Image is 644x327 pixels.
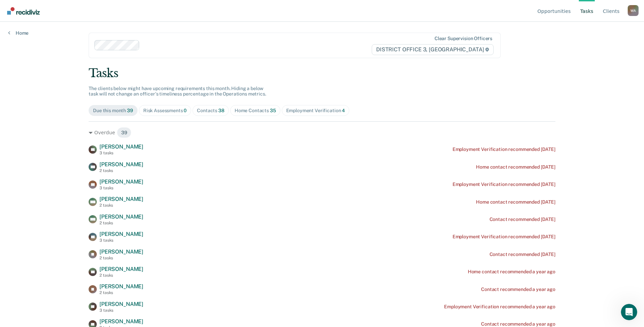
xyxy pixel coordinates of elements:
div: 2 tasks [99,168,143,173]
div: 3 tasks [99,151,143,155]
span: [PERSON_NAME] [99,301,143,307]
div: Home contact recommended a year ago [468,269,555,275]
span: [PERSON_NAME] [99,213,143,220]
div: Risk Assessments [143,108,187,114]
div: Employment Verification [286,108,345,114]
span: 39 [127,108,133,113]
div: Employment Verification recommended a year ago [444,304,555,310]
div: Employment Verification recommended [DATE] [453,147,555,152]
span: [PERSON_NAME] [99,318,143,325]
div: Due this month [93,108,133,114]
div: 3 tasks [99,308,143,313]
div: Contact recommended [DATE] [490,217,555,222]
div: Home Contacts [235,108,276,114]
div: Overdue 39 [89,127,555,138]
iframe: Intercom live chat [621,304,637,320]
span: 35 [270,108,276,113]
a: Home [8,30,29,36]
div: 3 tasks [99,238,143,243]
span: [PERSON_NAME] [99,283,143,290]
span: [PERSON_NAME] [99,231,143,237]
span: [PERSON_NAME] [99,143,143,150]
div: 2 tasks [99,203,143,208]
span: The clients below might have upcoming requirements this month. Hiding a below task will not chang... [89,86,266,97]
div: 2 tasks [99,273,143,278]
div: Home contact recommended [DATE] [476,164,555,170]
span: [PERSON_NAME] [99,178,143,185]
div: Contact recommended a year ago [481,287,555,292]
div: Contact recommended [DATE] [490,252,555,257]
div: Home contact recommended [DATE] [476,199,555,205]
div: Clear supervision officers [435,36,492,41]
div: Employment Verification recommended [DATE] [453,234,555,240]
span: DISTRICT OFFICE 3, [GEOGRAPHIC_DATA] [372,44,494,55]
div: Contact recommended a year ago [481,321,555,327]
div: 2 tasks [99,221,143,225]
span: 0 [184,108,187,113]
div: 2 tasks [99,290,143,295]
button: Profile dropdown button [628,5,639,16]
span: 4 [342,108,345,113]
div: 3 tasks [99,186,143,190]
div: Contacts [197,108,224,114]
div: 2 tasks [99,256,143,260]
span: [PERSON_NAME] [99,196,143,202]
span: 39 [117,127,132,138]
img: Recidiviz [7,7,40,15]
div: W A [628,5,639,16]
div: Employment Verification recommended [DATE] [453,182,555,187]
div: Tasks [89,66,555,80]
span: 38 [218,108,224,113]
span: [PERSON_NAME] [99,266,143,272]
span: [PERSON_NAME] [99,248,143,255]
span: [PERSON_NAME] [99,161,143,168]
